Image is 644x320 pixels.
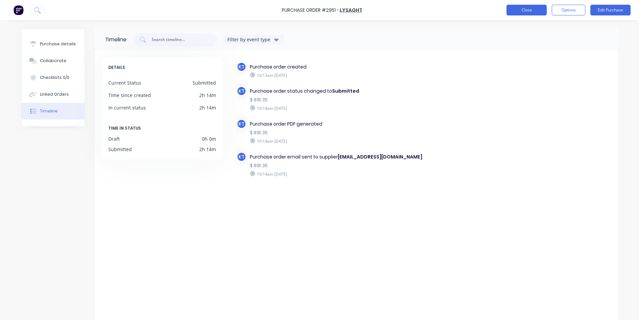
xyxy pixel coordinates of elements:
[21,86,85,103] button: Linked Orders
[338,153,422,160] b: [EMAIL_ADDRESS][DOMAIN_NAME]
[332,88,359,94] b: Submitted
[21,103,85,120] button: Timeline
[40,75,69,81] div: Checklists 0/0
[506,5,547,15] button: Close
[227,36,272,43] div: Filter by event type
[250,171,423,177] div: 10:14am [DATE]
[552,5,585,15] button: Options
[250,72,423,78] div: 10:13am [DATE]
[250,162,423,169] div: $ 818.35
[40,108,58,114] div: Timeline
[590,5,631,15] button: Edit Purchase
[108,146,132,153] div: Submitted
[250,88,423,95] div: Purchase order status changed to
[40,91,69,97] div: Linked Orders
[108,104,146,111] div: In current status
[250,153,423,161] div: Purchase order email sent to supplier
[199,104,216,111] div: 2h 14m
[40,41,76,47] div: Purchase details
[282,7,339,14] div: Purchase Order #2951 -
[21,69,85,86] button: Checklists 0/0
[202,135,216,142] div: 0h 0m
[340,7,362,13] a: Lysaght
[108,135,120,142] div: Draft
[236,119,247,129] div: KT
[250,105,423,111] div: 10:14am [DATE]
[108,125,141,132] span: TIME IN STATUS
[236,62,247,72] div: KT
[250,138,423,144] div: 10:14am [DATE]
[250,96,423,103] div: $ 818.35
[151,36,207,43] input: Search timeline...
[250,63,423,71] div: Purchase order created
[108,79,141,86] div: Current Status
[13,5,23,15] img: Factory
[105,36,126,44] div: Timeline
[250,129,423,136] div: $ 818.35
[108,92,151,99] div: Time since created
[224,35,284,45] button: Filter by event type
[21,36,85,52] button: Purchase details
[199,146,216,153] div: 2h 14m
[236,152,247,162] div: KT
[108,64,125,71] span: DETAILS
[199,92,216,99] div: 2h 14m
[250,121,423,128] div: Purchase order PDF generated
[21,52,85,69] button: Collaborate
[193,79,216,86] div: Submitted
[40,58,66,64] div: Collaborate
[236,86,247,96] div: KT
